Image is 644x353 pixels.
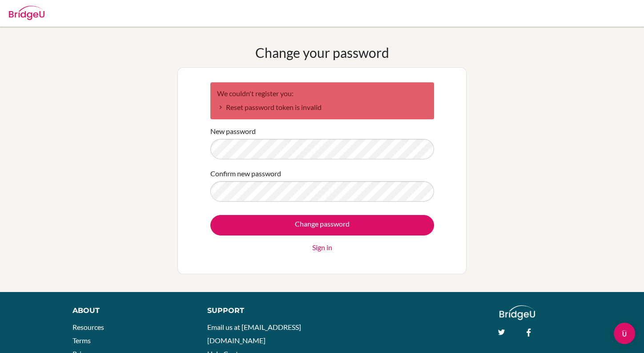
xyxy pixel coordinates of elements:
[207,323,301,345] a: Email us at [EMAIL_ADDRESS][DOMAIN_NAME]
[72,323,104,331] a: Resources
[210,168,281,179] label: Confirm new password
[210,215,434,235] input: Change password
[210,126,256,137] label: New password
[217,89,427,97] h2: We couldn't register you:
[499,305,535,320] img: logo_white@2x-f4f0deed5e89b7ecb1c2cc34c3e3d731f90f0f143d5ea2071677605dd97b5244.png
[207,305,313,316] div: Support
[614,323,635,344] div: Open Intercom Messenger
[72,336,91,345] a: Terms
[9,6,44,20] img: Bridge-U
[312,242,332,253] a: Sign in
[255,45,389,61] h1: Change your password
[217,102,427,113] li: Reset password token is invalid
[72,305,187,316] div: About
